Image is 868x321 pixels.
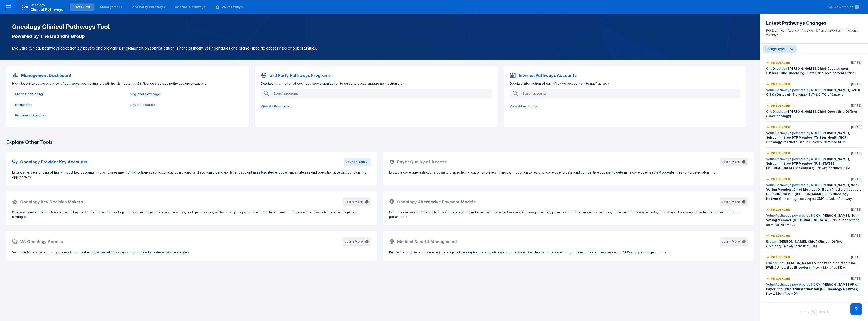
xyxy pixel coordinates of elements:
p: Influencer [771,177,790,181]
div: - Newly identified KDM [766,157,862,170]
div: - [766,109,862,118]
div: Learn More [722,200,740,204]
h2: Medical Benefit Management [397,239,457,245]
p: Detailed information of each pathway organization to guide targeted engagement action plan [258,81,495,86]
p: Discover relevant clinical & non-clinical key decision-makers in oncology across specialties, acc... [12,210,371,219]
button: Learn More [343,197,371,206]
p: Management Dashboard [21,72,71,78]
a: View All Accounts [507,101,743,112]
p: 3rd Party Pathways Programs [270,72,331,78]
div: - New Chief Development Officer [766,66,862,76]
div: 3rd Party Pathways [132,5,165,9]
p: Influencer [771,233,790,238]
div: Learn More [345,239,363,244]
span: [PERSON_NAME], Subcommittee PTF Member (TriStar Health/SCRI Oncology Partners Group) [766,131,850,144]
a: Value Pathways powered by NCCN: [766,157,821,161]
p: Evaluate coverage restrictions down to a specific indication and line of therapy, in addition to ... [389,170,748,175]
button: Learn More [720,158,748,166]
a: Management Dashboard [9,69,246,81]
a: Influencers [15,103,124,107]
button: Learn More [720,237,748,246]
div: Launch Tool [346,160,365,164]
div: 1 [811,309,817,315]
h2: Oncology Key Decision Makers [20,199,83,205]
div: Prev [803,310,809,315]
div: Contact Support [850,303,862,315]
a: Brand Positioning [15,92,124,96]
p: Powered by The Dedham Group [12,33,748,39]
p: [DATE] [851,233,862,238]
a: Value Pathways powered by NCCN: [766,214,821,217]
a: Payer Adoption [130,103,240,107]
a: Overview [70,3,94,11]
p: Influencer [771,82,790,86]
p: [DATE] [851,276,862,281]
p: [DATE] [851,177,862,181]
p: [DATE] [851,255,862,259]
div: - Newly Identified KDM [766,239,862,249]
a: Value Pathways powered by NCCN: [766,183,821,187]
h2: VA Oncology Access [20,239,63,245]
p: [DATE] [851,207,862,212]
p: High-level interactive overview of pathways positioning, growth trends, footprint, & influencers ... [9,81,246,86]
a: Value Pathways powered by NCCN: [766,88,821,92]
p: Influencer [771,207,790,212]
p: [DATE] [851,125,862,129]
p: Visualize & track VA oncology access to support engagement efforts across national and site-level... [12,250,371,255]
div: - Newly Identified KDM [766,261,862,270]
a: ClinicalPath: [766,261,786,265]
div: Internal Pathways [175,5,205,9]
button: Learn More [343,237,371,246]
p: Influencer [771,276,790,281]
span: Change Type [765,47,785,51]
p: Profile medical benefit manager (oncology, lab, radiopharmaceutical) payer partnerships, & unders... [389,250,748,255]
a: OneOncology: [766,110,788,113]
p: Influencer [771,255,790,259]
p: Positioning, Influencer, Provider, & Payer updates in the past 90 days [766,26,862,37]
p: Influencer [771,103,790,108]
p: Detailed information of each Provider Account’s Internal Pathway [507,81,743,86]
p: Evaluate clinical pathways adoption by payers and providers, implementation sophistication, finan... [12,45,748,51]
p: [DATE] [851,103,862,108]
span: [PERSON_NAME], Chief Clinical Officer (Evolent) [766,240,844,248]
p: Internal Pathways Accounts [519,72,577,78]
p: [DATE] [851,60,862,65]
span: [PERSON_NAME], Chief Development Officer (OneOncology) [766,67,850,75]
p: Influencer [771,151,790,155]
h3: Explore Other Tools [3,136,56,149]
div: Next [819,310,825,315]
a: View All Programs [258,101,495,112]
a: OneOncology: [766,67,788,70]
a: Internal Pathways Accounts [507,69,743,81]
a: 3rd Party Pathways Programs [258,69,495,81]
button: Learn More [720,197,748,206]
a: Internal Pathways [171,3,209,11]
span: Clinical Pathways [30,7,63,12]
div: Powerpoint [835,5,859,9]
div: - No longer serving as CMO at Value Pathways [766,183,862,201]
a: Evolent: [766,240,779,243]
a: Value Pathways powered by NCCN: [766,283,821,286]
span: [PERSON_NAME] VP of Precision Medicine, RWE & Analytics (Elsevier) [766,261,857,269]
a: Regional Coverage [130,92,240,96]
p: [DATE] [851,82,862,86]
div: Learn More [722,160,740,164]
div: Management [100,5,122,9]
p: Oncology [30,3,45,7]
a: Provider Utilization [15,113,124,118]
div: - Newly Identified KDM [766,282,862,296]
p: Establish understanding of high-impact key accounts through assessment of indication-specific cli... [12,170,371,179]
p: [DATE] [851,151,862,155]
h1: Oncology Clinical Pathways Tool [12,23,748,30]
div: Learn More [722,239,740,244]
input: Search accounts [520,89,672,97]
span: [PERSON_NAME], Subcommittee PTF Member ([US_STATE] [MEDICAL_DATA] Specialists) [766,157,850,170]
input: Search programs [272,89,423,97]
